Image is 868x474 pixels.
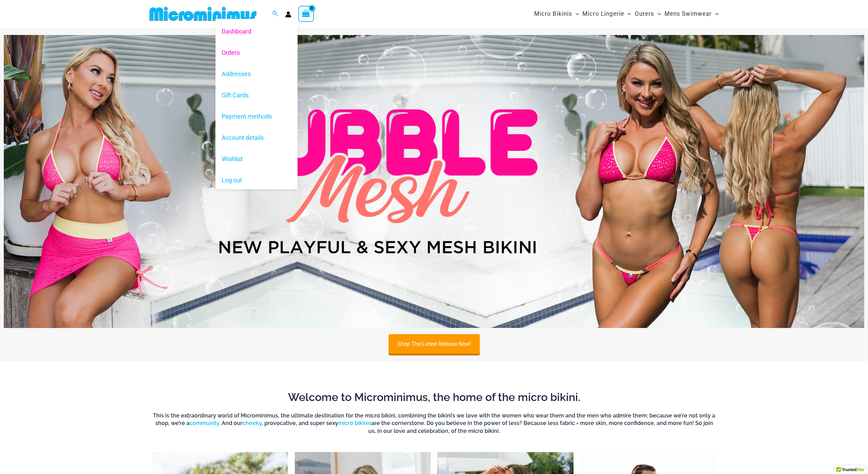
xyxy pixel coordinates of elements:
a: Search icon link [272,10,278,18]
span: Menu Toggle [624,5,631,23]
a: Micro LingerieMenu ToggleMenu Toggle [581,3,633,24]
nav: Site Navigation [531,2,721,25]
a: OutersMenu ToggleMenu Toggle [633,3,663,24]
span: Outers [635,5,654,23]
img: MM SHOP LOGO FLAT [147,6,259,22]
span: Mens Swimwear [665,5,712,23]
a: Mens SwimwearMenu ToggleMenu Toggle [663,3,720,24]
span: Micro Lingerie [582,5,624,23]
a: Shop The Latest Release Now! [389,334,480,354]
a: Wishlist [215,148,298,170]
a: View Shopping Cart, empty [298,6,314,22]
a: Micro BikinisMenu ToggleMenu Toggle [532,3,581,24]
a: cheeky [242,420,262,426]
a: Account icon link [285,11,291,17]
a: community [189,420,219,426]
span: Micro Bikinis [534,5,572,23]
img: Bubble Mesh Highlight Pink [4,35,864,328]
h6: This is the extraordinary world of Microminimus, the ultimate destination for the micro bikini, c... [152,412,716,435]
a: Account details [215,127,298,148]
a: Gift Cards [215,85,298,106]
h2: Welcome to Microminimus, the home of the micro bikini. [152,390,716,404]
span: Menu Toggle [654,5,661,23]
a: Dashboard [215,21,298,42]
span: Menu Toggle [712,5,719,23]
a: Payment methods [215,106,298,127]
a: Addresses [215,63,298,85]
a: micro bikinis [338,420,371,426]
a: Orders [215,42,298,63]
span: Menu Toggle [572,5,579,23]
a: Log out [215,170,298,191]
